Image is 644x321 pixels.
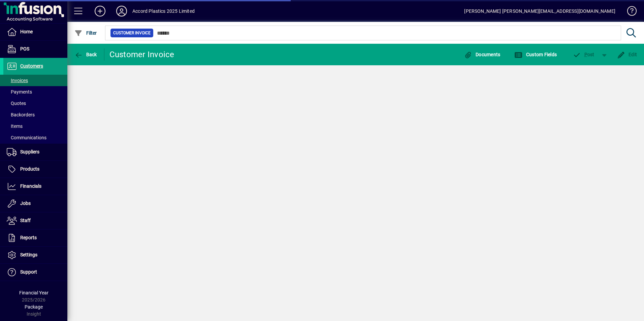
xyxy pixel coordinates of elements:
[513,48,558,61] button: Custom Fields
[89,5,111,17] button: Add
[19,290,49,295] span: Financial Year
[20,149,39,154] span: Suppliers
[615,48,639,61] button: Edit
[3,24,67,40] a: Home
[3,144,67,160] a: Suppliers
[464,6,615,16] div: [PERSON_NAME] [PERSON_NAME][EMAIL_ADDRESS][DOMAIN_NAME]
[584,52,587,57] span: P
[3,132,67,143] a: Communications
[20,252,37,257] span: Settings
[464,52,501,57] span: Documents
[3,86,67,98] a: Payments
[622,1,636,23] a: Knowledge Base
[25,304,43,310] span: Package
[20,269,37,275] span: Support
[3,229,67,246] a: Reports
[132,6,195,16] div: Accord Plastics 2025 Limited
[20,29,33,34] span: Home
[73,48,99,61] button: Back
[462,48,502,61] button: Documents
[7,112,35,117] span: Backorders
[3,178,67,195] a: Financials
[113,30,151,36] span: Customer Invoice
[20,166,39,172] span: Products
[617,52,637,57] span: Edit
[20,235,37,240] span: Reports
[67,48,104,61] app-page-header-button: Back
[514,52,557,57] span: Custom Fields
[111,5,132,17] button: Profile
[7,78,28,83] span: Invoices
[7,135,46,140] span: Communications
[20,218,31,223] span: Staff
[3,161,67,178] a: Products
[74,52,97,57] span: Back
[7,101,26,106] span: Quotes
[3,247,67,263] a: Settings
[20,201,31,206] span: Jobs
[3,195,67,212] a: Jobs
[3,75,67,86] a: Invoices
[3,98,67,109] a: Quotes
[73,27,99,39] button: Filter
[3,109,67,120] a: Backorders
[3,120,67,132] a: Items
[573,52,594,57] span: ost
[3,41,67,58] a: POS
[20,46,29,51] span: POS
[20,63,43,69] span: Customers
[109,49,174,60] div: Customer Invoice
[74,30,97,36] span: Filter
[3,212,67,229] a: Staff
[20,183,41,189] span: Financials
[569,48,598,61] button: Post
[7,123,23,129] span: Items
[7,89,32,95] span: Payments
[3,264,67,281] a: Support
